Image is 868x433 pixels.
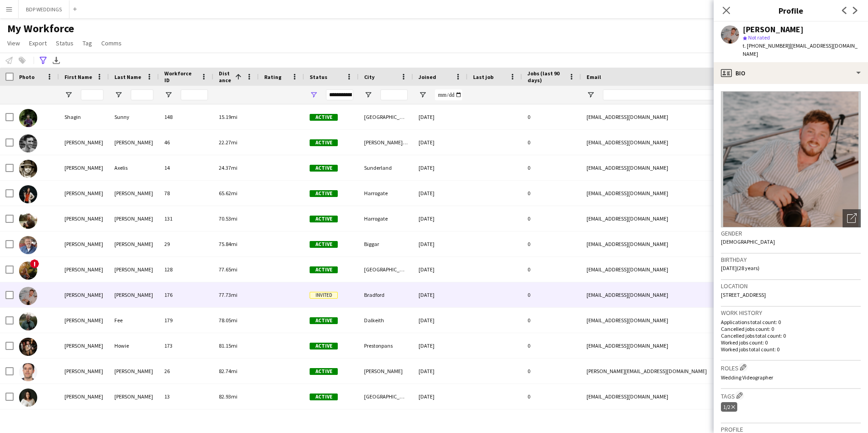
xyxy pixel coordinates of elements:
[101,39,122,47] span: Comms
[109,384,159,409] div: [PERSON_NAME]
[413,333,468,358] div: [DATE]
[528,70,565,84] span: Jobs (last 90 days)
[522,308,581,333] div: 0
[64,74,92,80] span: First Name
[114,74,141,80] span: Last Name
[159,104,213,129] div: 148
[310,216,338,222] span: Active
[59,308,109,333] div: [PERSON_NAME]
[83,39,92,47] span: Tag
[219,317,237,324] span: 78.05mi
[109,130,159,155] div: [PERSON_NAME]
[310,139,338,146] span: Active
[19,261,37,280] img: Ione Collins
[413,181,468,206] div: [DATE]
[359,130,413,155] div: [PERSON_NAME] Bay
[159,333,213,358] div: 173
[721,91,861,227] img: Crew avatar or photo
[219,139,237,146] span: 22.27mi
[359,104,413,129] div: [GEOGRAPHIC_DATA]
[714,62,868,84] div: Bio
[359,206,413,231] div: Harrogate
[159,384,213,409] div: 13
[56,39,74,47] span: Status
[219,113,237,120] span: 15.19mi
[109,333,159,358] div: Howie
[581,359,763,384] div: [PERSON_NAME][EMAIL_ADDRESS][DOMAIN_NAME]
[109,206,159,231] div: [PERSON_NAME]
[522,231,581,256] div: 0
[581,384,763,409] div: [EMAIL_ADDRESS][DOMAIN_NAME]
[359,257,413,282] div: [GEOGRAPHIC_DATA]
[359,333,413,358] div: Prestonpans
[581,181,763,206] div: [EMAIL_ADDRESS][DOMAIN_NAME]
[743,25,804,34] div: [PERSON_NAME]
[30,259,39,268] span: !
[264,74,281,80] span: Rating
[310,343,338,349] span: Active
[7,39,20,47] span: View
[114,91,123,99] button: Open Filter Menu
[19,363,37,381] img: Alex Porter
[19,0,69,18] button: BDP WEDDINGS
[743,42,858,57] span: | [EMAIL_ADDRESS][DOMAIN_NAME]
[721,282,861,290] h3: Location
[310,190,338,197] span: Active
[219,70,232,84] span: Distance
[522,282,581,307] div: 0
[721,325,861,332] p: Cancelled jobs count: 0
[581,104,763,129] div: [EMAIL_ADDRESS][DOMAIN_NAME]
[522,206,581,231] div: 0
[310,368,338,375] span: Active
[413,282,468,307] div: [DATE]
[359,308,413,333] div: Dalkeith
[581,333,763,358] div: [EMAIL_ADDRESS][DOMAIN_NAME]
[419,91,427,99] button: Open Filter Menu
[522,359,581,384] div: 0
[581,308,763,333] div: [EMAIL_ADDRESS][DOMAIN_NAME]
[159,282,213,307] div: 176
[159,206,213,231] div: 131
[413,231,468,256] div: [DATE]
[38,55,49,66] app-action-btn: Advanced filters
[310,266,338,273] span: Active
[81,89,104,100] input: First Name Filter Input
[59,333,109,358] div: [PERSON_NAME]
[721,346,861,353] p: Worked jobs total count: 0
[79,37,96,49] a: Tag
[59,282,109,307] div: [PERSON_NAME]
[587,74,601,80] span: Email
[159,155,213,180] div: 14
[743,42,790,49] span: t. [PHONE_NUMBER]
[581,231,763,256] div: [EMAIL_ADDRESS][DOMAIN_NAME]
[581,282,763,307] div: [EMAIL_ADDRESS][DOMAIN_NAME]
[109,308,159,333] div: Fee
[109,104,159,129] div: Sunny
[4,37,24,49] a: View
[603,89,757,100] input: Email Filter Input
[581,155,763,180] div: [EMAIL_ADDRESS][DOMAIN_NAME]
[413,384,468,409] div: [DATE]
[219,393,237,400] span: 82.93mi
[473,74,493,80] span: Last job
[159,359,213,384] div: 26
[159,181,213,206] div: 78
[19,74,35,80] span: Photo
[310,317,338,324] span: Active
[721,256,861,264] h3: Birthday
[522,130,581,155] div: 0
[19,211,37,229] img: Ollie Glover-Nota
[219,215,237,222] span: 70.53mi
[581,257,763,282] div: [EMAIL_ADDRESS][DOMAIN_NAME]
[19,134,37,153] img: Steven Pattinson
[159,130,213,155] div: 46
[219,342,237,349] span: 81.15mi
[64,91,73,99] button: Open Filter Menu
[359,181,413,206] div: Harrogate
[51,55,62,66] app-action-btn: Export XLSX
[581,206,763,231] div: [EMAIL_ADDRESS][DOMAIN_NAME]
[721,265,759,271] span: [DATE] (28 years)
[19,236,37,254] img: Ross Brownlee
[19,109,37,127] img: Shagin Sunny
[587,91,595,99] button: Open Filter Menu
